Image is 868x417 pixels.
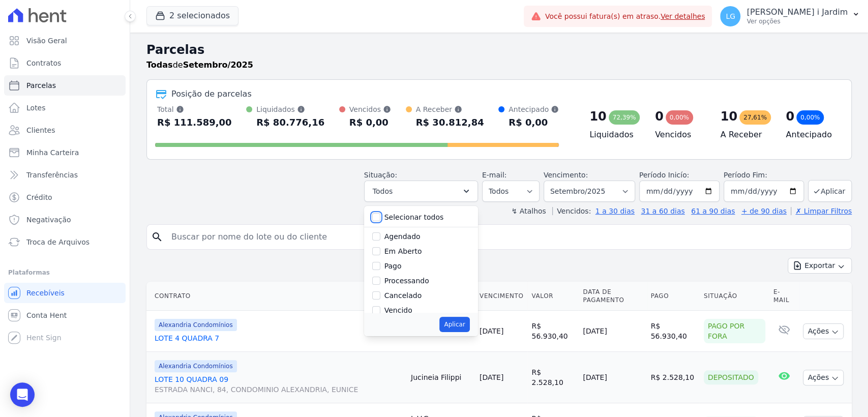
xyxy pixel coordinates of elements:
a: Crédito [4,187,126,207]
a: Recebíveis [4,283,126,303]
label: Cancelado [384,291,422,300]
th: Vencimento [475,282,527,311]
div: Open Intercom Messenger [10,382,35,407]
div: 27,61% [739,110,771,125]
th: Valor [527,282,579,311]
span: Você possui fatura(s) em atraso. [545,11,705,22]
div: 0,00% [666,110,693,125]
div: A Receber [416,104,484,114]
h4: Vencidos [655,129,704,141]
a: Clientes [4,120,126,140]
h4: Liquidados [589,129,639,141]
button: Ações [803,370,844,385]
a: LOTE 10 QUADRA 09ESTRADA NANCI, 84, CONDOMINIO ALEXANDRIA, EUNICE [155,374,403,395]
label: Período Inicío: [639,171,689,179]
div: R$ 30.812,84 [416,114,484,131]
div: Antecipado [508,104,559,114]
a: Negativação [4,210,126,230]
span: ESTRADA NANCI, 84, CONDOMINIO ALEXANDRIA, EUNICE [155,384,403,395]
a: LOTE 4 QUADRA 7 [155,333,403,343]
span: Clientes [26,125,55,135]
h2: Parcelas [146,41,852,59]
label: Agendado [384,232,421,241]
span: Alexandria Condomínios [155,360,237,372]
td: R$ 2.528,10 [527,352,579,403]
h4: Antecipado [786,129,835,141]
a: Parcelas [4,75,126,96]
a: Troca de Arquivos [4,232,126,252]
div: Depositado [704,370,758,384]
div: 0,00% [796,110,824,125]
th: Pago [647,282,700,311]
label: Pago [384,262,402,270]
div: 10 [589,108,606,125]
a: 61 a 90 dias [691,207,735,215]
div: 10 [721,108,737,125]
label: Processando [384,277,429,285]
div: Pago por fora [704,319,765,343]
label: Vencido [384,306,412,314]
span: Recebíveis [26,288,65,298]
td: R$ 56.930,40 [527,311,579,352]
a: + de 90 dias [741,207,787,215]
a: Minha Carteira [4,142,126,163]
div: 72,39% [609,110,640,125]
button: LG [PERSON_NAME] i Jardim Ver opções [712,2,868,31]
div: Posição de parcelas [171,88,252,100]
a: 31 a 60 dias [641,207,684,215]
span: LG [726,13,735,20]
p: [PERSON_NAME] i Jardim [746,7,848,17]
th: Contrato [146,282,407,311]
div: Vencidos [349,104,391,114]
span: Minha Carteira [26,147,79,158]
button: Aplicar [439,317,469,332]
label: Vencidos: [552,207,591,215]
span: Lotes [26,103,46,113]
span: Negativação [26,215,71,225]
span: Crédito [26,192,52,202]
a: Ver detalhes [661,12,705,20]
th: Situação [700,282,769,311]
div: R$ 111.589,00 [157,114,232,131]
strong: Setembro/2025 [183,60,253,70]
a: Transferências [4,165,126,185]
td: R$ 2.528,10 [647,352,700,403]
button: Ações [803,323,844,339]
a: Contratos [4,53,126,73]
a: Lotes [4,98,126,118]
a: 1 a 30 dias [595,207,635,215]
p: de [146,59,253,71]
input: Buscar por nome do lote ou do cliente [165,227,847,247]
button: Todos [364,181,478,202]
div: 0 [655,108,664,125]
span: Alexandria Condomínios [155,319,237,331]
strong: Todas [146,60,173,70]
label: E-mail: [482,171,507,179]
i: search [151,231,163,243]
div: R$ 0,00 [349,114,391,131]
td: [DATE] [579,311,646,352]
td: [DATE] [579,352,646,403]
button: Aplicar [808,180,852,202]
span: Visão Geral [26,36,67,46]
label: Situação: [364,171,397,179]
a: [DATE] [480,373,503,381]
a: [DATE] [480,327,503,335]
button: Exportar [788,258,852,274]
span: Transferências [26,170,78,180]
span: Contratos [26,58,61,68]
label: Selecionar todos [384,213,444,221]
label: Vencimento: [544,171,588,179]
p: Ver opções [746,17,848,25]
a: Visão Geral [4,31,126,51]
div: R$ 80.776,16 [256,114,324,131]
div: R$ 0,00 [508,114,559,131]
span: Todos [373,185,393,197]
div: Total [157,104,232,114]
td: Jucineia Filippi [407,352,475,403]
label: Em Aberto [384,247,422,255]
span: Conta Hent [26,310,67,320]
div: Liquidados [256,104,324,114]
span: Parcelas [26,80,56,91]
div: 0 [786,108,794,125]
